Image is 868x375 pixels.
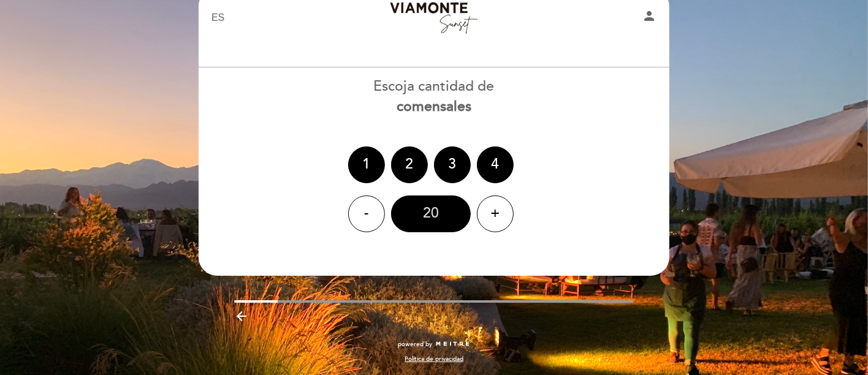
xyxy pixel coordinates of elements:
[357,1,511,35] a: Bodega [PERSON_NAME] Sunset
[434,146,471,183] div: 3
[397,98,471,115] b: comensales
[405,355,463,363] a: Política de privacidad
[477,195,514,232] div: +
[348,195,385,232] div: -
[435,341,470,347] img: MEITRE
[391,195,471,232] div: 20
[642,9,657,28] button: person
[398,340,432,349] span: powered by
[398,340,470,349] a: powered by
[477,146,514,183] div: 4
[391,146,428,183] div: 2
[198,77,670,117] div: Escoja cantidad de
[348,146,385,183] div: 1
[642,9,657,23] i: person
[234,309,249,324] i: arrow_backward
